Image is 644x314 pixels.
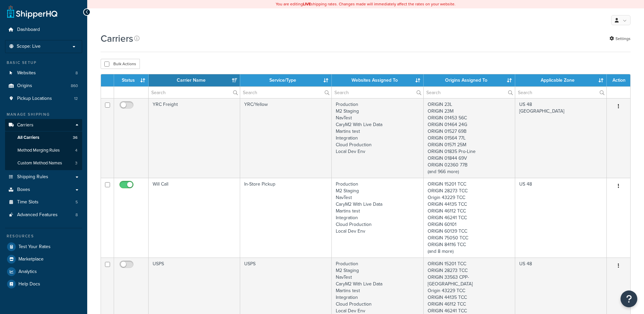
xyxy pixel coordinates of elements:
span: 5 [75,199,78,205]
span: 860 [71,83,78,89]
b: LIVE [303,1,311,7]
li: Method Merging Rules [5,144,82,157]
a: ShipperHQ Home [7,5,57,18]
h1: Carriers [101,32,133,45]
a: Analytics [5,266,82,278]
span: Scope: Live [17,44,41,49]
a: Test Your Rates [5,241,82,253]
span: Dashboard [17,27,40,33]
div: Resources [5,233,82,239]
th: Origins Assigned To: activate to sort column ascending [424,74,515,86]
li: Pickup Locations [5,92,82,105]
th: Carrier Name: activate to sort column ascending [149,74,240,86]
a: Advanced Features 8 [5,209,82,221]
input: Search [332,87,423,98]
span: Shipping Rules [17,174,48,180]
li: Custom Method Names [5,157,82,169]
span: Websites [17,70,36,76]
span: Help Docs [18,281,40,287]
input: Search [515,87,606,98]
li: Carriers [5,119,82,170]
span: Analytics [18,269,37,275]
a: Settings [609,34,631,43]
td: YRC/Yellow [240,98,332,178]
a: Origins 860 [5,80,82,92]
span: Advanced Features [17,212,58,218]
a: Method Merging Rules 4 [5,144,82,157]
li: All Carriers [5,131,82,144]
div: Manage Shipping [5,112,82,117]
a: Dashboard [5,24,82,36]
td: US 48 [515,178,607,258]
td: ORIGIN 23L ORIGIN 23M ORIGIN 01453 56C ORIGIN 01464 24G ORIGIN 01527 69B ORIGIN 01564 77L ORIGIN ... [424,98,515,178]
td: YRC Freight [149,98,240,178]
a: Shipping Rules [5,171,82,183]
td: Will Call [149,178,240,258]
a: Websites 8 [5,67,82,79]
a: Pickup Locations 12 [5,92,82,105]
span: 8 [75,212,78,218]
button: Bulk Actions [101,59,140,69]
input: Search [149,87,240,98]
span: Test Your Rates [18,244,51,250]
a: Carriers [5,119,82,131]
li: Origins [5,80,82,92]
span: Origins [17,83,32,89]
th: Service/Type: activate to sort column ascending [240,74,332,86]
div: Basic Setup [5,60,82,66]
a: Boxes [5,184,82,196]
a: Help Docs [5,278,82,290]
span: All Carriers [17,135,39,141]
span: Custom Method Names [17,160,62,166]
td: Production M2 Staging NavTest CaryM2 With Live Data Martins test Integration Cloud Production Loc... [332,178,423,258]
span: Boxes [17,187,30,193]
span: 3 [75,160,77,166]
span: Time Slots [17,199,39,205]
td: Production M2 Staging NavTest CaryM2 With Live Data Martins test Integration Cloud Production Loc... [332,98,423,178]
li: Advanced Features [5,209,82,221]
span: Method Merging Rules [17,148,60,153]
th: Websites Assigned To: activate to sort column ascending [332,74,423,86]
a: Custom Method Names 3 [5,157,82,169]
th: Applicable Zone: activate to sort column ascending [515,74,607,86]
span: 36 [73,135,77,141]
a: Time Slots 5 [5,196,82,208]
span: Pickup Locations [17,96,52,102]
span: 4 [75,148,77,153]
td: In-Store Pickup [240,178,332,258]
button: Open Resource Center [621,290,637,307]
td: ORIGIN 15201 TCC ORIGIN 28273 TCC Origin 43229 TCC ORIGIN 44135 TCC ORIGIN 46112 TCC ORIGIN 46241... [424,178,515,258]
a: Marketplace [5,253,82,265]
li: Time Slots [5,196,82,208]
span: Carriers [17,122,34,128]
th: Action [607,74,630,86]
th: Status: activate to sort column ascending [114,74,149,86]
input: Search [240,87,331,98]
input: Search [424,87,515,98]
a: All Carriers 36 [5,131,82,144]
span: 12 [74,96,78,102]
span: 8 [75,70,78,76]
li: Websites [5,67,82,79]
td: US 48 [GEOGRAPHIC_DATA] [515,98,607,178]
span: Marketplace [18,257,44,262]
